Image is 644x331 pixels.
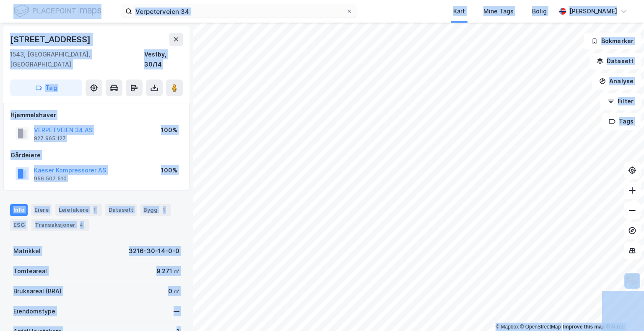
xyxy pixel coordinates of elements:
div: Eiere [31,204,52,216]
div: 1 [90,206,99,214]
div: 927 965 127 [34,135,66,142]
button: Datasett [589,53,641,69]
div: Tomteareal [13,266,47,276]
button: Tag [10,80,82,96]
button: Analyse [592,73,641,90]
div: 1 [159,206,168,214]
div: 9 271 ㎡ [156,266,179,276]
img: logo.f888ab2527a4732fd821a326f86c7f29.svg [13,4,101,18]
div: 956 507 510 [34,175,67,182]
div: 100% [161,165,177,175]
div: Mine Tags [483,6,514,16]
button: Filter [600,93,641,110]
button: Bokmerker [584,33,641,49]
div: Hjemmelshaver [10,110,182,120]
div: Bolig [532,6,547,16]
div: — [174,306,179,316]
div: Leietakere [55,204,102,216]
div: [STREET_ADDRESS] [10,33,92,46]
div: Matrikkel [13,246,41,256]
div: ESG [10,219,28,231]
input: Søk på adresse, matrikkel, gårdeiere, leietakere eller personer [132,5,346,18]
div: [PERSON_NAME] [569,6,617,16]
a: OpenStreetMap [520,324,561,330]
div: 1543, [GEOGRAPHIC_DATA], [GEOGRAPHIC_DATA] [10,49,144,69]
div: Datasett [105,204,137,216]
a: Improve this map [563,324,605,330]
div: Eiendomstype [13,306,55,316]
div: 0 ㎡ [168,286,179,296]
div: 3216-30-14-0-0 [129,246,179,256]
button: Tags [602,113,641,130]
div: Kart [453,6,465,16]
div: Info [10,204,28,216]
div: Gårdeiere [10,150,182,160]
img: Z [624,273,640,289]
a: Mapbox [496,324,519,330]
div: 100% [161,125,177,135]
div: 4 [77,221,86,229]
div: Bygg [140,204,171,216]
iframe: Chat Widget [602,291,644,331]
div: Transaksjoner [31,219,89,231]
div: Vestby, 30/14 [144,49,183,69]
div: Bruksareal (BRA) [13,286,62,296]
